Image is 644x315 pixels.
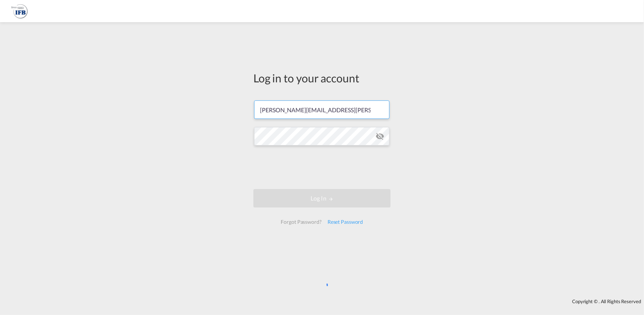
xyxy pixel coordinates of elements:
[266,153,378,182] iframe: reCAPTCHA
[325,215,366,229] div: Reset Password
[11,3,28,20] img: b628ab10256c11eeb52753acbc15d091.png
[278,215,324,229] div: Forgot Password?
[375,132,384,141] md-icon: icon-eye-off
[253,189,391,208] button: LOGIN
[253,70,391,86] div: Log in to your account
[254,100,389,119] input: Enter email/phone number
